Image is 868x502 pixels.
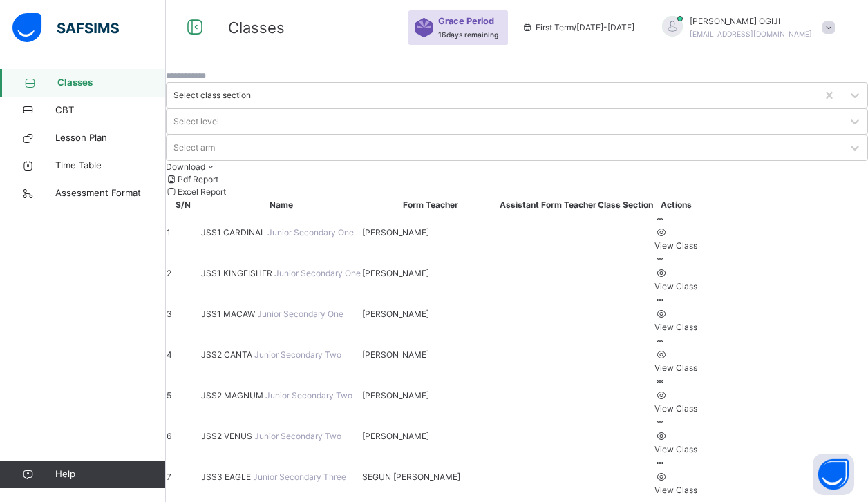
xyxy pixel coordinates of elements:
[200,198,361,212] th: Name
[253,472,346,482] span: Junior Secondary Three
[55,131,166,145] span: Lesson Plan
[265,390,352,400] span: Junior Secondary Two
[166,456,200,497] td: 7
[201,309,257,319] span: JSS1 MACAW
[654,280,697,293] div: View Class
[362,430,429,443] span: [PERSON_NAME]
[173,142,215,154] div: Select arm
[654,198,698,212] th: Actions
[654,484,697,496] div: View Class
[55,467,165,481] span: Help
[166,293,200,334] td: 3
[173,115,219,128] div: Select level
[166,162,205,172] span: Download
[55,186,166,200] span: Assessment Format
[362,389,429,402] span: [PERSON_NAME]
[362,471,460,483] span: SEGUN [PERSON_NAME]
[438,30,498,39] span: 16 days remaining
[201,349,254,360] span: JSS2 CANTA
[201,472,253,482] span: JSS3 EAGLE
[654,321,697,334] div: View Class
[499,198,597,212] th: Assistant Form Teacher
[362,267,429,280] span: [PERSON_NAME]
[362,349,429,361] span: [PERSON_NAME]
[201,390,265,400] span: JSS2 MAGNUM
[166,186,868,198] li: dropdown-list-item-null-1
[228,19,285,37] span: Classes
[12,13,119,42] img: safsims
[257,309,343,319] span: Junior Secondary One
[201,227,267,238] span: JSS1 CARDINAL
[166,253,200,293] td: 2
[654,443,697,456] div: View Class
[254,431,341,441] span: Junior Secondary Two
[362,308,429,320] span: [PERSON_NAME]
[254,349,341,360] span: Junior Secondary Two
[166,212,200,253] td: 1
[654,240,697,252] div: View Class
[166,416,200,456] td: 6
[522,21,634,34] span: session/term information
[201,431,254,441] span: JSS2 VENUS
[166,375,200,416] td: 5
[654,362,697,374] div: View Class
[597,198,654,212] th: Class Section
[166,334,200,375] td: 4
[438,15,494,28] span: Grace Period
[654,403,697,415] div: View Class
[267,227,354,238] span: Junior Secondary One
[55,104,166,117] span: CBT
[362,226,429,239] span: [PERSON_NAME]
[55,159,166,173] span: Time Table
[648,15,842,40] div: CLEMENTOGIJI
[813,454,854,495] button: Open asap
[57,76,166,90] span: Classes
[274,268,361,278] span: Junior Secondary One
[690,30,812,38] span: [EMAIL_ADDRESS][DOMAIN_NAME]
[690,15,812,28] span: [PERSON_NAME] OGIJI
[166,173,868,186] li: dropdown-list-item-null-0
[415,18,433,37] img: sticker-purple.71386a28dfed39d6af7621340158ba97.svg
[166,198,200,212] th: S/N
[173,89,251,102] div: Select class section
[201,268,274,278] span: JSS1 KINGFISHER
[361,198,499,212] th: Form Teacher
